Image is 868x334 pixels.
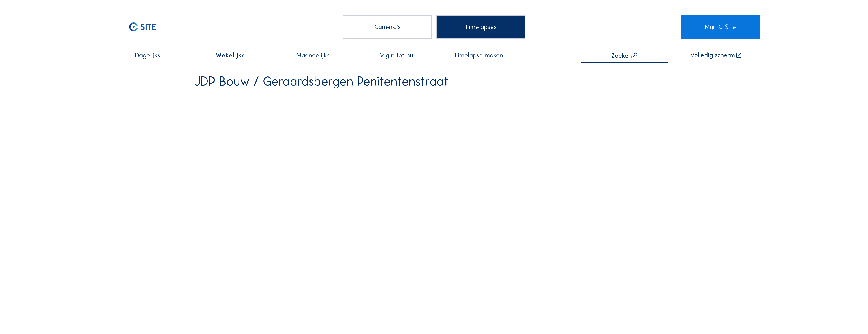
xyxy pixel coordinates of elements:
span: Wekelijks [216,52,245,59]
a: C-SITE Logo [109,15,187,38]
div: Timelapses [436,15,525,38]
img: C-SITE Logo [109,15,177,38]
video: Your browser does not support the video tag. [194,94,674,334]
span: Dagelijks [135,52,160,59]
div: Zoeken [611,52,638,59]
div: JDP Bouw / Geraardsbergen Penitentenstraat [194,75,448,88]
span: Begin tot nu [378,52,413,59]
div: Volledig scherm [690,52,735,59]
a: Mijn C-Site [681,15,759,38]
div: Camera's [343,15,432,38]
span: Timelapse maken [454,52,503,59]
span: Maandelijks [296,52,330,59]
